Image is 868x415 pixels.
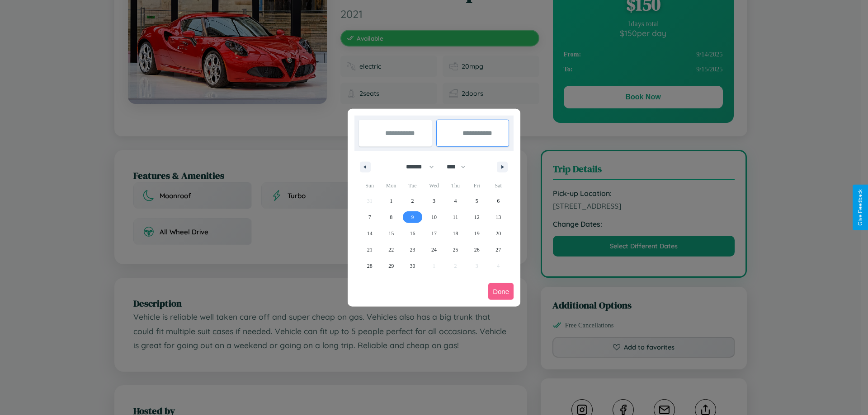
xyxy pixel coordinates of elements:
[445,225,466,242] button: 18
[380,225,401,242] button: 15
[423,209,444,225] button: 10
[359,209,380,225] button: 7
[388,258,394,274] span: 29
[411,209,414,225] span: 9
[466,209,487,225] button: 12
[411,193,414,209] span: 2
[388,225,394,242] span: 15
[474,209,480,225] span: 12
[445,242,466,258] button: 25
[857,189,863,226] div: Give Feedback
[402,225,423,242] button: 16
[380,209,401,225] button: 8
[367,225,373,242] span: 14
[433,193,435,209] span: 3
[423,178,444,193] span: Wed
[454,193,457,209] span: 4
[380,242,401,258] button: 22
[488,225,509,242] button: 20
[453,242,458,258] span: 25
[466,193,487,209] button: 5
[402,209,423,225] button: 9
[402,178,423,193] span: Tue
[445,193,466,209] button: 4
[495,209,501,225] span: 13
[359,178,380,193] span: Sun
[488,242,509,258] button: 27
[431,225,437,242] span: 17
[476,193,478,209] span: 5
[368,209,371,225] span: 7
[410,258,415,274] span: 30
[488,178,509,193] span: Sat
[474,242,480,258] span: 26
[453,225,458,242] span: 18
[497,193,500,209] span: 6
[359,225,380,242] button: 14
[495,242,501,258] span: 27
[423,225,444,242] button: 17
[367,258,373,274] span: 28
[431,242,437,258] span: 24
[431,209,437,225] span: 10
[410,242,415,258] span: 23
[380,258,401,274] button: 29
[466,242,487,258] button: 26
[495,225,501,242] span: 20
[488,193,509,209] button: 6
[445,178,466,193] span: Thu
[390,209,392,225] span: 8
[402,258,423,274] button: 30
[380,178,401,193] span: Mon
[410,225,415,242] span: 16
[402,242,423,258] button: 23
[423,193,444,209] button: 3
[367,242,373,258] span: 21
[388,242,394,258] span: 22
[423,242,444,258] button: 24
[380,193,401,209] button: 1
[466,178,487,193] span: Fri
[488,209,509,225] button: 13
[445,209,466,225] button: 11
[488,283,514,300] button: Done
[359,258,380,274] button: 28
[390,193,392,209] span: 1
[466,225,487,242] button: 19
[359,242,380,258] button: 21
[402,193,423,209] button: 2
[453,209,458,225] span: 11
[474,225,480,242] span: 19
